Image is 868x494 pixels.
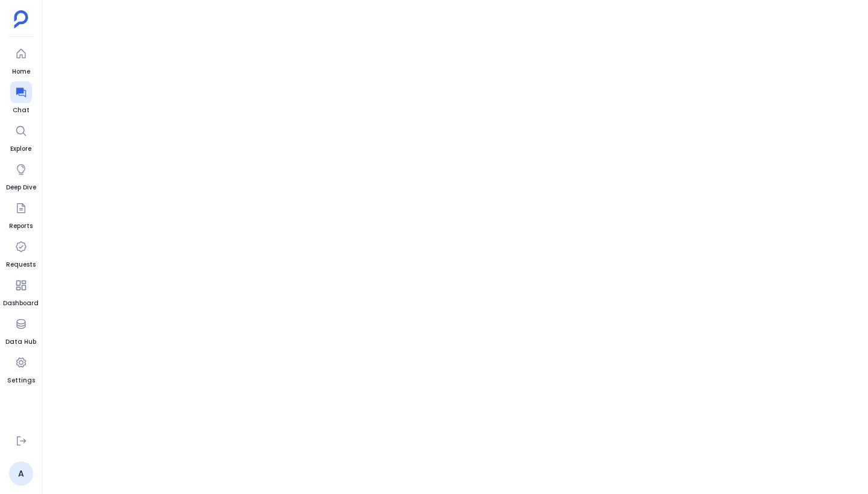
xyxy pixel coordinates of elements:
a: Chat [10,81,32,115]
a: Explore [10,120,32,154]
span: Requests [6,260,36,270]
a: Settings [7,352,35,385]
span: Dashboard [3,299,39,308]
a: Reports [9,197,33,231]
span: Chat [10,106,32,115]
a: Requests [6,236,36,270]
span: Explore [10,144,32,154]
span: Reports [9,221,33,231]
span: Settings [7,376,35,385]
a: Home [10,43,32,77]
span: Home [10,67,32,77]
a: Deep Dive [6,159,36,192]
a: Data Hub [5,313,36,347]
a: A [9,461,33,486]
span: Data Hub [5,337,36,347]
img: petavue logo [14,10,28,28]
span: Deep Dive [6,183,36,192]
a: Dashboard [3,274,39,308]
